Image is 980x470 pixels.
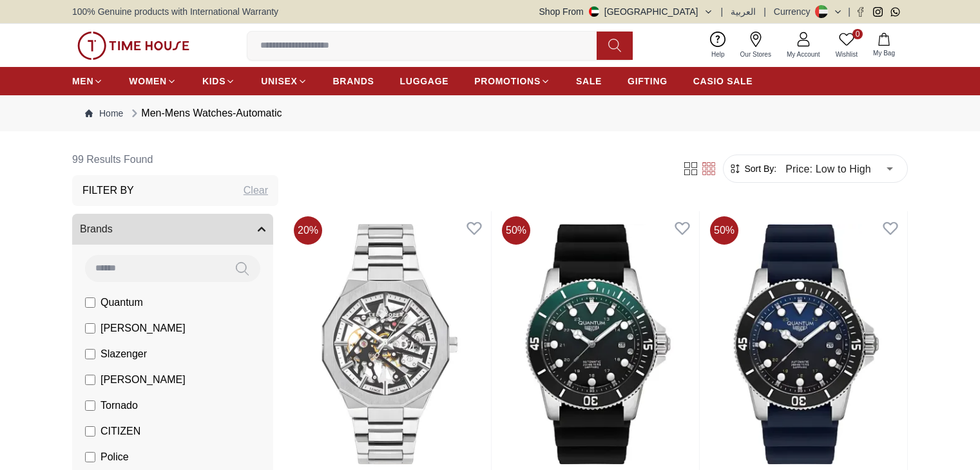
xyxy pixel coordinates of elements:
button: Brands [72,214,273,245]
span: My Bag [868,48,900,58]
span: UNISEX [261,75,297,88]
nav: Breadcrumb [72,95,908,131]
span: 50 % [502,216,530,245]
a: BRANDS [333,70,374,93]
button: My Bag [865,30,903,61]
a: Our Stores [733,29,779,62]
span: Quantum [101,295,143,310]
span: BRANDS [333,75,374,88]
input: Police [85,452,95,462]
span: LUGGAGE [400,75,449,88]
span: WOMEN [129,75,167,88]
span: Brands [80,221,113,237]
a: UNISEX [261,70,307,93]
span: Slazenger [101,346,147,362]
span: CASIO SALE [693,75,753,88]
a: GIFTING [628,70,668,93]
span: Help [706,50,730,59]
h3: Filter By [82,183,134,198]
span: [PERSON_NAME] [101,372,186,388]
input: [PERSON_NAME] [85,375,95,385]
a: 0Wishlist [828,29,865,62]
span: My Account [782,50,825,59]
button: Shop From[GEOGRAPHIC_DATA] [539,5,713,18]
a: WOMEN [129,70,177,93]
a: MEN [72,70,103,93]
button: العربية [731,5,756,18]
img: ... [77,32,189,60]
a: Whatsapp [890,7,900,17]
a: Home [85,107,123,120]
a: Instagram [873,7,883,17]
span: PROMOTIONS [474,75,541,88]
input: Tornado [85,400,95,411]
span: SALE [576,75,602,88]
button: Sort By: [729,162,776,175]
a: Facebook [856,7,865,17]
span: 0 [852,29,863,39]
img: United Arab Emirates [589,6,599,17]
div: Currency [774,5,816,18]
input: [PERSON_NAME] [85,323,95,334]
input: Slazenger [85,349,95,359]
input: Quantum [85,297,95,308]
div: Price: Low to High [776,151,902,187]
a: SALE [576,70,602,93]
span: Our Stores [735,50,776,59]
input: CITIZEN [85,426,95,437]
div: Clear [244,183,268,198]
span: GIFTING [628,75,668,88]
span: | [764,5,766,18]
h6: 99 Results Found [72,144,278,175]
span: KIDS [202,75,226,88]
span: 20 % [294,216,322,245]
a: KIDS [202,70,235,93]
span: Wishlist [831,50,863,59]
div: Men-Mens Watches-Automatic [128,106,282,121]
span: MEN [72,75,93,88]
span: Police [101,449,129,465]
span: CITIZEN [101,424,140,439]
a: PROMOTIONS [474,70,550,93]
span: 100% Genuine products with International Warranty [72,5,278,18]
span: Tornado [101,398,138,413]
a: Help [704,29,733,62]
span: Sort By: [742,162,776,175]
span: | [848,5,850,18]
a: LUGGAGE [400,70,449,93]
span: 50 % [710,216,738,245]
span: | [721,5,724,18]
a: CASIO SALE [693,70,753,93]
span: [PERSON_NAME] [101,321,186,336]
